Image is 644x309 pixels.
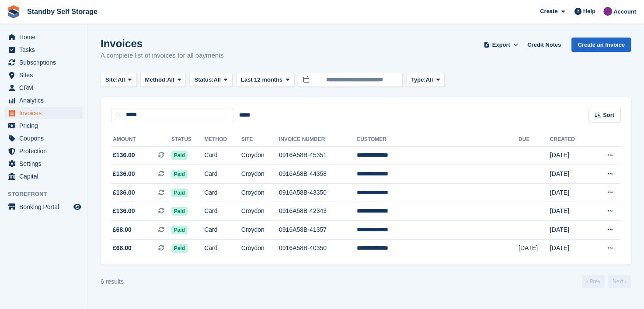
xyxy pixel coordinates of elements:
td: Card [204,221,241,240]
span: £136.00 [113,151,135,160]
td: [DATE] [519,239,550,257]
a: menu [4,145,83,157]
span: Protection [19,145,72,157]
span: £136.00 [113,206,135,216]
button: Status: All [189,73,232,87]
td: Croydon [241,183,279,202]
span: £136.00 [113,188,135,197]
a: menu [4,107,83,119]
th: Method [204,133,241,147]
span: Method: [145,76,167,84]
a: Preview store [72,202,83,212]
td: Card [204,165,241,184]
span: Paid [171,170,188,179]
a: Standby Self Storage [24,4,101,19]
td: 0916A58B-40350 [279,239,357,257]
a: menu [4,31,83,43]
span: Paid [171,189,188,197]
td: 0916A58B-44358 [279,165,357,184]
a: menu [4,94,83,106]
th: Invoice Number [279,133,357,147]
a: Create an Invoice [571,38,631,52]
th: Amount [111,133,171,147]
span: Account [613,7,636,16]
a: menu [4,69,83,81]
span: Capital [19,170,72,182]
span: Pricing [19,120,72,132]
span: Coupons [19,132,72,144]
a: menu [4,132,83,144]
th: Created [550,133,591,147]
th: Due [519,133,550,147]
td: [DATE] [550,146,591,165]
span: Type: [411,76,426,84]
td: 0916A58B-42343 [279,202,357,221]
span: Paid [171,207,188,216]
a: Credit Notes [524,38,564,52]
a: menu [4,158,83,170]
a: menu [4,82,83,94]
button: Method: All [140,73,186,87]
button: Type: All [406,73,445,87]
td: [DATE] [550,183,591,202]
a: menu [4,56,83,69]
span: Home [19,31,72,43]
td: Croydon [241,239,279,257]
a: Next [608,275,631,288]
th: Customer [356,133,518,147]
span: £136.00 [113,169,135,179]
a: menu [4,201,83,213]
span: Sort [603,111,614,120]
span: Booking Portal [19,201,72,213]
span: £68.00 [113,244,132,253]
span: Create [540,7,557,16]
span: Help [583,7,595,16]
div: 6 results [101,277,124,286]
td: [DATE] [550,202,591,221]
span: Paid [171,151,188,160]
td: Croydon [241,221,279,240]
span: Storefront [8,190,87,199]
span: All [426,76,433,84]
span: All [167,76,174,84]
span: Status: [194,76,213,84]
a: Previous [582,275,605,288]
td: Card [204,183,241,202]
td: 0916A58B-45351 [279,146,357,165]
button: Last 12 months [236,73,294,87]
span: Site: [105,76,118,84]
td: [DATE] [550,239,591,257]
td: Croydon [241,202,279,221]
span: Last 12 months [241,76,282,84]
p: A complete list of invoices for all payments [101,51,224,61]
td: Croydon [241,146,279,165]
span: Settings [19,158,72,170]
span: Analytics [19,94,72,106]
img: stora-icon-8386f47178a22dfd0bd8f6a31ec36ba5ce8667c1dd55bd0f319d3a0aa187defe.svg [7,5,20,18]
td: 0916A58B-41357 [279,221,357,240]
span: CRM [19,82,72,94]
span: Export [492,41,510,49]
th: Site [241,133,279,147]
nav: Page [580,275,633,288]
td: [DATE] [550,221,591,240]
span: Invoices [19,107,72,119]
span: All [214,76,221,84]
span: Sites [19,69,72,81]
td: 0916A58B-43350 [279,183,357,202]
img: Sue Ford [603,7,612,16]
a: menu [4,44,83,56]
button: Export [482,38,520,52]
a: menu [4,170,83,182]
td: Card [204,202,241,221]
span: Paid [171,244,188,253]
a: menu [4,120,83,132]
span: Paid [171,226,188,234]
span: Subscriptions [19,56,72,69]
span: £68.00 [113,225,132,234]
span: All [118,76,125,84]
td: [DATE] [550,165,591,184]
h1: Invoices [101,38,224,49]
button: Site: All [101,73,137,87]
td: Card [204,146,241,165]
